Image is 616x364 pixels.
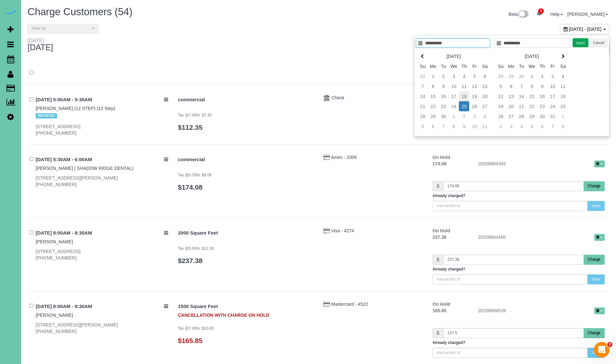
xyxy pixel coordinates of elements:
span: Charge Customers (54) [28,6,133,17]
td: 10 [448,81,459,91]
td: 4 [459,71,469,81]
div: [DATE] [28,38,53,43]
td: 29 [428,111,438,121]
td: 31 [417,71,428,81]
td: 27 [506,111,516,121]
td: 21 [417,101,428,111]
td: 7 [438,121,448,131]
input: transaction id [433,274,588,284]
span: [DATE] - [DATE] [569,27,602,32]
td: 20 [506,101,516,111]
span: $ [433,328,443,338]
th: Su [495,61,506,71]
span: 2 [607,342,612,347]
h4: [DATE] 5:00AM - 5:30AM [36,97,168,103]
button: Apply [573,38,589,48]
a: $237.38 [178,257,203,264]
td: 12 [469,81,480,91]
th: Sa [558,61,568,71]
td: 2 [438,71,448,81]
h4: commercial [178,97,314,103]
td: 30 [438,111,448,121]
td: 1 [428,71,438,81]
th: Tu [438,61,448,71]
td: 21 [516,101,527,111]
a: Visa - 4274 [331,228,354,233]
h4: 2000 Square Feet [178,230,314,236]
small: Tax @5.50%: $9.08 [178,173,212,177]
span: 4 [538,8,544,14]
h4: [DATE] 8:00AM - 8:30AM [36,230,168,236]
th: Fr [469,61,480,71]
td: 19 [495,101,506,111]
td: 25 [558,101,568,111]
td: 22 [527,101,537,111]
button: Charge [584,328,605,338]
a: [PERSON_NAME] ( SHADOW RIDGE DENTAL) [36,166,134,171]
span: Filter By [32,26,90,31]
div: 28208884539 [473,307,610,315]
td: 7 [547,121,558,131]
td: 24 [547,101,558,111]
td: 15 [527,91,537,101]
a: $165.85 [178,337,203,344]
h5: Already charged? [433,267,605,271]
div: [STREET_ADDRESS] [PHONE_NUMBER] [36,248,168,261]
td: 8 [448,121,459,131]
td: 17 [547,91,558,101]
td: 29 [527,111,537,121]
button: Filter By [28,24,99,34]
strong: CANCELLATION WITH CHARGE ON HOLD [178,309,269,318]
td: 8 [558,121,568,131]
input: transaction id [433,348,588,358]
h4: 1500 Square Feet [178,304,314,309]
th: [DATE] [506,51,558,61]
td: 28 [495,71,506,81]
strong: On Hold [433,228,450,233]
td: 28 [417,111,428,121]
td: 25 [459,101,469,111]
button: Cancel [589,38,608,48]
a: Help [550,12,563,17]
td: 27 [480,101,490,111]
td: 26 [469,101,480,111]
a: Amex - 2009 [331,155,356,160]
td: 24 [448,101,459,111]
td: 10 [469,121,480,131]
a: $174.08 [178,183,203,191]
td: 18 [558,91,568,101]
a: Mastercard - 4522 [331,302,368,307]
td: 9 [438,81,448,91]
a: Check [331,95,344,100]
td: 16 [537,91,547,101]
th: Th [537,61,547,71]
td: 8 [428,81,438,91]
div: [STREET_ADDRESS][PERSON_NAME] [PHONE_NUMBER] [36,175,168,188]
div: Tags [36,112,168,120]
td: 20 [480,91,490,101]
td: 1 [448,111,459,121]
strong: 165.85 [433,308,447,313]
div: [DATE] [28,38,60,52]
td: 11 [459,81,469,91]
td: 3 [469,111,480,121]
td: 14 [516,91,527,101]
td: 5 [527,121,537,131]
td: 4 [558,71,568,81]
td: 6 [428,121,438,131]
input: transaction id [433,201,588,211]
td: 29 [506,71,516,81]
button: Charge [584,181,605,191]
a: [PERSON_NAME] [567,12,608,17]
td: 2 [459,111,469,121]
td: 30 [537,111,547,121]
td: 3 [547,71,558,81]
td: 11 [480,121,490,131]
td: 6 [480,71,490,81]
td: 9 [459,121,469,131]
th: Mo [428,61,438,71]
